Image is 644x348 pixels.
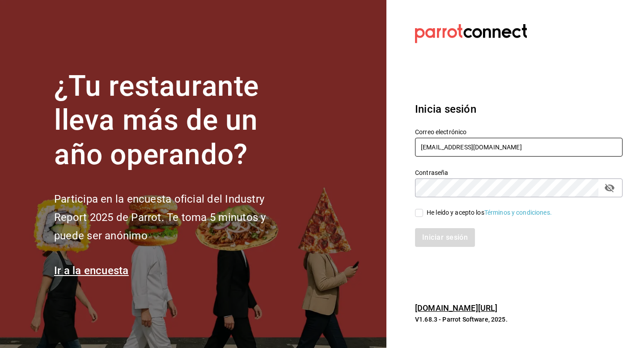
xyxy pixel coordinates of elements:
label: Contraseña [415,169,623,175]
h2: Participa en la encuesta oficial del Industry Report 2025 de Parrot. Te toma 5 minutos y puede se... [54,190,296,245]
a: Términos y condiciones. [484,209,552,216]
h3: Inicia sesión [415,101,623,117]
a: [DOMAIN_NAME][URL] [415,303,497,313]
label: Correo electrónico [415,128,623,135]
a: Ir a la encuesta [54,264,129,277]
div: He leído y acepto los [427,208,552,217]
p: V1.68.3 - Parrot Software, 2025. [415,315,623,324]
input: Ingresa tu correo electrónico [415,138,623,157]
button: passwordField [602,180,617,195]
h1: ¿Tu restaurante lleva más de un año operando? [54,69,296,172]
